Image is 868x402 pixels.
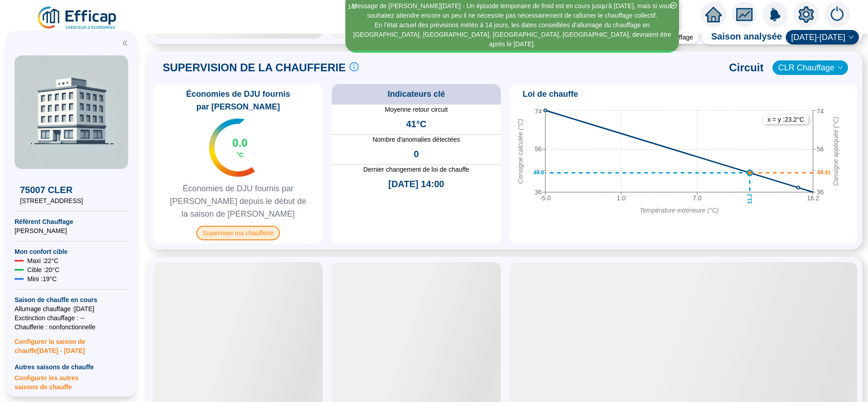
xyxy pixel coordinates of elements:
span: 0.0 [232,136,247,150]
span: Chaufferie : non fonctionnelle [15,323,128,332]
span: Cible : 20 °C [27,265,60,274]
img: efficap energie logo [36,5,119,31]
tspan: 46 [534,167,542,174]
tspan: 74 [817,108,824,115]
span: close-circle [670,2,677,9]
i: 1 / 2 [348,3,356,10]
span: [PERSON_NAME] [15,226,128,235]
span: 75007 CLER [20,184,123,196]
span: Saison analysée [702,30,782,45]
span: double-left [122,40,128,46]
span: Économies de DJU fournis par [PERSON_NAME] [157,88,319,113]
text: x = y : 23.2 °C [768,116,804,123]
span: Circuit [729,60,763,75]
span: Configurer les autres saisons de chauffe [15,372,128,392]
span: 2025-2026 [791,30,853,44]
span: CLR Chauffage [778,61,843,74]
span: °C [236,150,244,159]
text: 11.2 [747,194,753,204]
span: Configurer la saison de chauffe [DATE] - [DATE] [15,332,128,355]
tspan: Consigne calculée (°C) [517,119,524,184]
span: Dernier changement de loi de chauffe [332,165,501,174]
img: indicateur températures [209,119,255,177]
span: [STREET_ADDRESS] [20,196,123,205]
span: down [838,65,843,70]
span: home [705,6,722,23]
div: En l'état actuel des prévisions météo à 14 jours, les dates conseillées d'allumage du chauffage e... [347,20,678,49]
span: SUPERVISION DE LA CHAUFFERIE [163,60,346,75]
tspan: 16.2 [807,194,819,202]
span: Économies de DJU fournis par [PERSON_NAME] depuis le début de la saison de [PERSON_NAME] [157,182,319,220]
span: Moyenne retour circuit [332,105,501,114]
tspan: 36 [817,189,824,196]
span: Mini : 19 °C [27,274,57,283]
img: alerts [763,2,788,27]
tspan: 36 [534,189,542,196]
div: Message de [PERSON_NAME][DATE] - Un épisode temporaire de froid est en cours jusqu'à [DATE], mais... [347,1,678,20]
text: 44.91 [817,170,831,176]
tspan: 46 [817,167,824,174]
span: Nombre d'anomalies détectées [332,135,501,144]
span: [DATE] 14:00 [389,178,444,190]
span: Autres saisons de chauffe [15,362,128,372]
span: 0 [414,148,419,160]
span: Maxi : 22 °C [27,256,59,265]
img: alerts [824,2,850,27]
span: Exctinction chauffage : -- [15,313,128,323]
tspan: 56 [534,145,542,153]
span: Superviser ma chaufferie [196,226,279,240]
span: Allumage chauffage : [DATE] [15,304,128,313]
tspan: 1.0 [617,194,626,202]
tspan: 7.0 [693,194,702,202]
span: Indicateurs clé [388,88,445,100]
span: fund [736,6,753,23]
span: Référent Chauffage [15,217,128,226]
tspan: Consigne appliquée (°C) [832,117,839,186]
span: 41°C [406,118,427,130]
span: Loi de chauffe [523,88,578,100]
span: Saison de chauffe en cours [15,295,128,304]
tspan: Température extérieure (°C) [640,207,719,214]
span: down [848,35,854,40]
span: setting [798,6,814,23]
span: info-circle [349,62,359,71]
tspan: 56 [817,145,824,153]
span: Mon confort cible [15,247,128,256]
tspan: -5.0 [540,194,551,202]
text: 44.9 [534,170,544,176]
